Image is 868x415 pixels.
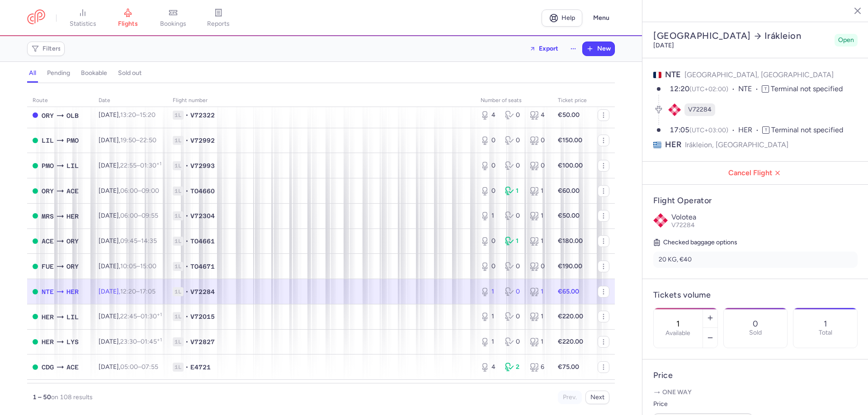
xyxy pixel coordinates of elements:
[140,288,156,295] time: 17:05
[81,69,107,77] h4: bookable
[99,338,162,345] span: [DATE],
[157,312,162,317] sup: +1
[190,161,215,170] span: V72993
[99,363,158,371] span: [DATE],
[597,45,611,52] span: New
[60,8,105,28] a: statistics
[653,252,858,268] li: 20 KG, €40
[671,213,858,221] p: Volotea
[27,9,45,26] a: CitizenPlane red outlined logo
[66,337,79,347] span: LYS
[185,337,189,346] span: •
[120,136,136,144] time: 19:50
[753,319,758,328] p: 0
[141,237,157,245] time: 14:35
[505,187,522,196] div: 1
[481,111,498,120] div: 4
[66,236,79,246] span: ORY
[185,312,189,321] span: •
[838,36,854,45] span: Open
[28,42,64,56] button: Filters
[173,337,184,346] span: 1L
[156,161,161,167] sup: +1
[668,103,681,116] figure: V7 airline logo
[653,290,858,300] h4: Tickets volume
[142,212,158,219] time: 09:55
[505,337,522,346] div: 0
[42,337,54,347] span: HER
[120,111,156,119] span: –
[558,338,583,345] strong: €220.00
[558,187,580,195] strong: €60.00
[120,262,156,270] span: –
[670,126,689,134] time: 17:05
[42,111,54,121] span: ORY
[66,287,79,297] span: HER
[140,136,156,144] time: 22:50
[665,139,681,150] span: HER
[561,14,575,21] span: Help
[481,187,498,196] div: 0
[558,312,583,320] strong: €220.00
[42,236,54,246] span: ACE
[689,85,728,93] span: (UTC+02:00)
[190,287,215,296] span: V72284
[66,312,79,322] span: LIL
[140,111,156,119] time: 15:20
[120,212,138,219] time: 06:00
[558,288,579,295] strong: €65.00
[66,362,79,372] span: ACE
[120,312,137,320] time: 22:45
[120,212,158,219] span: –
[190,111,215,120] span: V72322
[653,237,858,248] h5: Checked baggage options
[665,330,690,337] label: Available
[530,237,547,246] div: 1
[481,363,498,372] div: 4
[689,126,728,134] span: (UTC+03:00)
[824,319,827,328] p: 1
[99,288,156,295] span: [DATE],
[762,85,769,93] span: T
[185,211,189,220] span: •
[665,70,681,79] span: NTE
[190,312,215,321] span: V72015
[685,139,788,150] span: Irákleion, [GEOGRAPHIC_DATA]
[29,69,36,77] h4: all
[70,20,96,28] span: statistics
[653,196,858,206] h4: Flight Operator
[42,362,54,372] span: CDG
[99,111,156,119] span: [DATE],
[66,211,79,221] span: HER
[42,45,61,52] span: Filters
[173,211,184,220] span: 1L
[99,162,161,169] span: [DATE],
[653,399,753,410] label: Price
[762,126,769,134] span: T
[66,135,79,145] span: PMO
[524,42,564,56] button: Export
[653,213,668,228] img: Volotea logo
[190,237,215,246] span: TO4661
[66,261,79,271] span: ORY
[42,135,54,145] span: LIL
[505,111,522,120] div: 0
[585,391,609,404] button: Next
[196,8,241,28] a: reports
[120,187,159,195] span: –
[99,262,156,270] span: [DATE],
[505,287,522,296] div: 0
[120,288,156,295] span: –
[530,161,547,170] div: 0
[530,211,547,220] div: 1
[653,30,831,42] h2: [GEOGRAPHIC_DATA] Irákleion
[558,212,580,219] strong: €50.00
[505,312,522,321] div: 0
[27,94,93,107] th: route
[530,337,547,346] div: 1
[120,262,137,270] time: 10:05
[185,287,189,296] span: •
[771,126,843,134] span: Terminal not specified
[542,9,582,27] a: Help
[505,237,522,246] div: 1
